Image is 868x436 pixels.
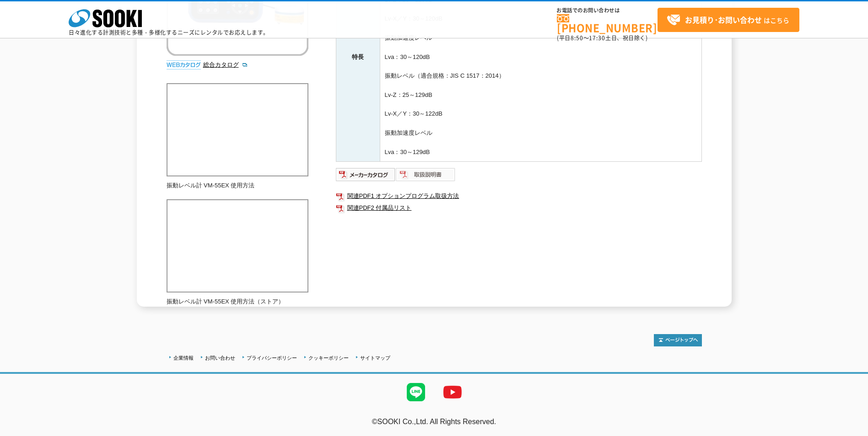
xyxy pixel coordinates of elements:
span: (平日 ～ 土日、祝日除く) [557,34,647,42]
img: YouTube [434,374,471,410]
a: 関連PDF1 オプションプログラム取扱方法 [336,190,702,202]
a: 総合カタログ [203,61,248,68]
span: 8:50 [571,34,583,42]
a: [PHONE_NUMBER] [557,14,658,33]
img: 取扱説明書 [396,167,456,182]
a: プライバシーポリシー [247,355,297,361]
a: 関連PDF2 付属品リスト [336,202,702,214]
p: 振動レベル計 VM-55EX 使用方法 [167,181,308,191]
img: LINE [398,374,434,410]
p: 振動レベル計 VM-55EX 使用方法（ストア） [167,297,308,307]
img: webカタログ [167,60,201,69]
span: 17:30 [589,34,605,42]
a: お問い合わせ [205,355,235,361]
a: 取扱説明書 [396,174,456,181]
a: テストMail [833,427,868,435]
a: メーカーカタログ [336,174,396,181]
img: メーカーカタログ [336,167,396,182]
a: クッキーポリシー [308,355,349,361]
span: お電話でのお問い合わせは [557,8,658,13]
img: トップページへ [654,334,702,346]
a: お見積り･お問い合わせはこちら [658,8,799,32]
span: はこちら [667,13,789,27]
strong: お見積り･お問い合わせ [685,14,762,25]
p: 日々進化する計測技術と多種・多様化するニーズにレンタルでお応えします。 [69,30,269,35]
a: 企業情報 [173,355,194,361]
a: サイトマップ [360,355,390,361]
